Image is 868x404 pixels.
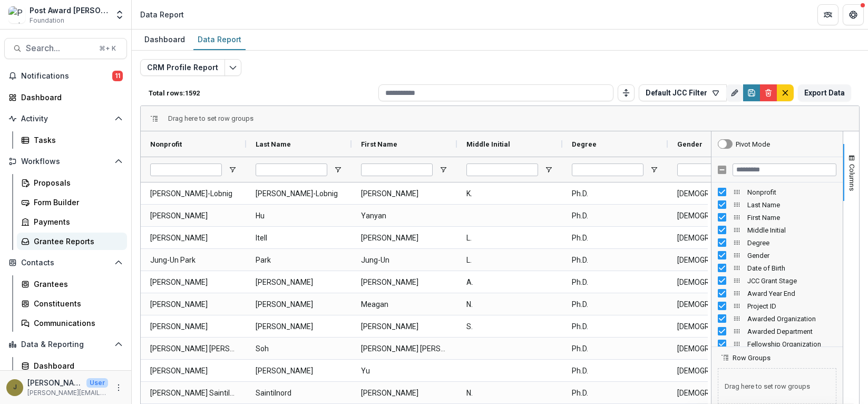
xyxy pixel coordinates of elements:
[572,183,658,205] span: Ph.D.
[256,294,342,315] span: [PERSON_NAME]
[168,114,253,122] div: Row Groups
[17,357,127,374] a: Dashboard
[677,360,764,382] span: [DEMOGRAPHIC_DATA]
[733,354,771,362] span: Row Groups
[228,166,237,174] button: Open Filter Menu
[747,214,836,222] span: First Name
[256,205,342,227] span: Hu
[34,298,119,309] div: Constituents
[726,84,743,101] button: Rename
[112,381,125,394] button: More
[711,262,843,274] div: Date of Birth Column
[21,157,110,166] span: Workflows
[150,360,237,382] span: [PERSON_NAME]
[140,59,225,76] button: CRM Profile Report
[677,272,764,293] span: [DEMOGRAPHIC_DATA]
[168,114,253,122] span: Drag here to set row groups
[843,4,864,25] button: Get Help
[150,249,237,271] span: Jung-Un Park
[21,72,112,81] span: Notifications
[572,338,658,360] span: Ph.D.
[361,360,447,382] span: Yu
[711,224,843,236] div: Middle Initial Column
[361,140,397,148] span: First Name
[256,316,342,338] span: [PERSON_NAME]
[34,197,119,208] div: Form Builder
[21,92,119,103] div: Dashboard
[34,216,119,227] div: Payments
[747,290,836,297] span: Award Year End
[140,30,189,50] a: Dashboard
[34,360,119,371] div: Dashboard
[572,140,597,148] span: Degree
[34,236,119,247] div: Grantee Reports
[677,205,764,227] span: [DEMOGRAPHIC_DATA]
[466,272,553,293] span: A.
[4,153,127,170] button: Open Workflows
[466,140,510,148] span: Middle Initial
[4,38,127,59] button: Search...
[150,140,182,148] span: Nonprofit
[361,227,447,249] span: [PERSON_NAME]
[256,227,342,249] span: Itell
[466,249,553,271] span: L.
[34,177,119,188] div: Proposals
[334,166,342,174] button: Open Filter Menu
[572,205,658,227] span: Ph.D.
[747,340,836,348] span: Fellowship Organization
[711,338,843,350] div: Fellowship Organization Column
[34,318,119,329] div: Communications
[466,294,553,315] span: N.
[361,163,433,176] input: First Name Filter Input
[677,183,764,205] span: [DEMOGRAPHIC_DATA]
[256,249,342,271] span: Park
[150,382,237,404] span: [PERSON_NAME] Saintilnord
[112,71,123,81] span: 11
[150,338,237,360] span: [PERSON_NAME] [PERSON_NAME]
[711,325,843,338] div: Awarded Department Column
[13,384,17,391] div: Jamie
[17,131,127,149] a: Tasks
[848,164,856,191] span: Columns
[150,272,237,293] span: [PERSON_NAME]
[140,32,189,47] div: Dashboard
[4,89,127,106] a: Dashboard
[747,277,836,285] span: JCC Grant Stage
[256,338,342,360] span: Soh
[150,205,237,227] span: [PERSON_NAME]
[747,226,836,234] span: Middle Initial
[677,316,764,338] span: [DEMOGRAPHIC_DATA]
[361,272,447,293] span: [PERSON_NAME]
[743,84,760,101] button: Save
[256,183,342,205] span: [PERSON_NAME]-Lobnig
[466,316,553,338] span: S.
[711,274,843,287] div: JCC Grant Stage Column
[361,205,447,227] span: Yanyan
[747,264,836,272] span: Date of Birth
[817,4,838,25] button: Partners
[34,134,119,146] div: Tasks
[618,84,635,101] button: Toggle auto height
[747,188,836,196] span: Nonprofit
[711,198,843,211] div: Last Name Column
[760,84,777,101] button: Delete
[17,295,127,312] a: Constituents
[361,338,447,360] span: [PERSON_NAME] [PERSON_NAME]
[21,114,110,123] span: Activity
[150,316,237,338] span: [PERSON_NAME]
[677,227,764,249] span: [DEMOGRAPHIC_DATA]
[34,278,119,290] div: Grantees
[747,302,836,310] span: Project ID
[650,166,658,174] button: Open Filter Menu
[17,174,127,191] a: Proposals
[677,382,764,404] span: [DEMOGRAPHIC_DATA]
[86,378,108,388] p: User
[711,236,843,249] div: Degree Column
[677,294,764,315] span: [DEMOGRAPHIC_DATA]
[150,227,237,249] span: [PERSON_NAME]
[466,183,553,205] span: K.
[677,163,749,176] input: Gender Filter Input
[572,382,658,404] span: Ph.D.
[677,249,764,271] span: [DEMOGRAPHIC_DATA]
[112,4,127,25] button: Open entity switcher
